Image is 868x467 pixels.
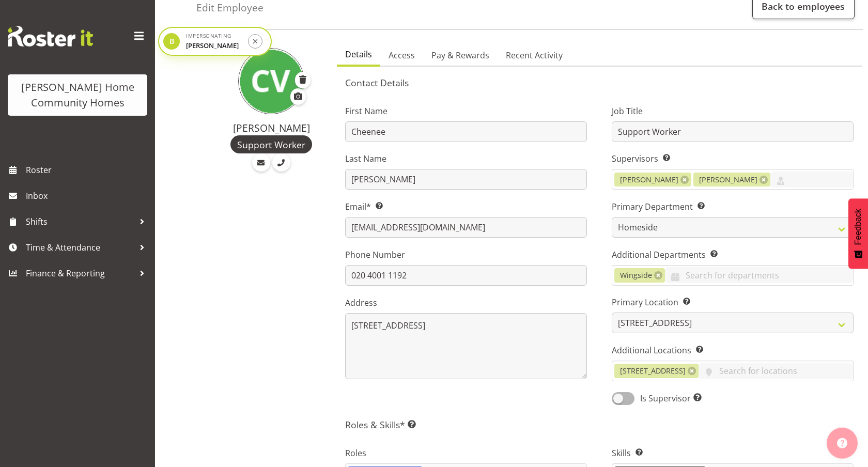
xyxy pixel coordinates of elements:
[26,162,150,178] span: Roster
[612,296,854,308] label: Primary Location
[612,105,854,117] label: Job Title
[345,121,587,142] input: First Name
[345,297,587,309] label: Address
[620,174,678,185] span: [PERSON_NAME]
[612,248,854,261] label: Additional Departments
[345,419,854,430] h5: Roles & Skills*
[345,152,587,165] label: Last Name
[634,392,702,404] span: Is Supervisor
[26,266,134,281] span: Finance & Reporting
[345,248,587,261] label: Phone Number
[237,138,305,151] span: Support Worker
[345,200,587,213] label: Email*
[8,26,93,46] img: Rosterit website logo
[345,48,372,60] span: Details
[612,152,854,165] label: Supervisors
[345,77,854,88] h5: Contact Details
[345,169,587,190] input: Last Name
[665,267,853,283] input: Search for departments
[345,447,587,459] label: Roles
[389,49,415,61] span: Access
[848,198,868,269] button: Feedback - Show survey
[26,188,150,204] span: Inbox
[252,153,270,172] a: Email Employee
[854,209,863,245] span: Feedback
[272,153,290,172] a: Call Employee
[345,105,587,117] label: First Name
[699,363,853,379] input: Search for locations
[837,436,847,446] img: help-xxl-2.png
[18,80,137,111] div: [PERSON_NAME] Home Community Homes
[26,214,134,229] span: Shifts
[612,447,854,459] label: Skills
[612,344,854,356] label: Additional Locations
[699,174,757,185] span: [PERSON_NAME]
[612,200,854,213] label: Primary Department
[345,265,587,286] input: Phone Number
[506,49,563,61] span: Recent Activity
[612,121,854,142] input: Job Title
[431,49,489,61] span: Pay & Rewards
[238,48,304,114] img: cheenee-vargas8657.jpg
[345,217,587,238] input: Email Address
[196,2,263,13] h4: Edit Employee
[248,34,262,49] button: Stop impersonation
[620,365,686,377] span: [STREET_ADDRESS]
[26,240,134,255] span: Time & Attendance
[218,122,324,134] h4: [PERSON_NAME]
[620,270,652,281] span: Wingside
